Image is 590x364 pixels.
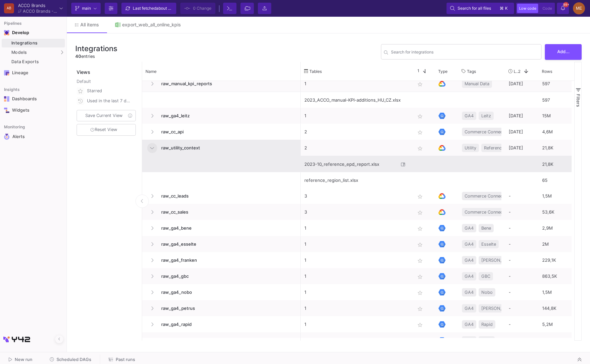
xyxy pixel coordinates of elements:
[80,22,99,27] span: All items
[2,27,65,38] mat-expansion-panel-header: Navigation iconDevelop
[538,284,572,300] div: 1,5M
[304,268,408,284] p: 1
[57,357,91,362] span: Scheduled DAGs
[538,316,572,332] div: 5,2M
[415,68,419,74] span: 1
[304,284,408,300] p: 1
[498,4,510,12] button: ⌘k
[12,96,56,102] div: Dashboards
[571,2,585,14] button: ME
[157,204,297,220] span: raw_cc_sales
[23,9,57,13] div: ACCO Brands - Main
[75,44,117,53] h3: Integrations
[545,44,582,60] button: Add...
[538,236,572,252] div: 2M
[12,30,22,35] div: Develop
[391,50,538,55] input: Search for name, tables, ...
[157,124,297,140] span: raw_cc_api
[447,3,514,14] button: Search for all files⌘k
[2,105,65,116] a: Navigation iconWidgets
[465,236,474,252] span: GA4
[304,76,408,92] p: 1
[465,188,509,204] span: Commerce Connector
[87,86,132,96] div: Starred
[304,204,408,220] p: 3
[538,172,572,188] div: 65
[157,300,297,316] span: raw_ga4_petrus
[77,124,136,136] button: Reset View
[416,209,424,217] mat-icon: star_border
[11,59,63,65] div: Data Exports
[465,124,509,140] span: Commerce Connector
[304,317,408,332] p: 1
[2,57,65,66] a: Data Exports
[4,70,9,76] img: Navigation icon
[157,236,297,252] span: raw_ga4_esselte
[438,128,446,135] img: Google BigQuery
[573,2,585,14] div: ME
[505,4,508,12] span: k
[538,76,572,92] div: 597
[438,305,446,312] img: Google BigQuery
[465,204,509,220] span: Commerce Connector
[304,124,408,140] p: 2
[518,69,520,74] span: 2
[304,140,408,156] p: 2
[538,300,572,316] div: 144,8K
[538,252,572,268] div: 229,1K
[416,321,424,329] mat-icon: star_border
[538,204,572,220] div: 53,6K
[542,69,552,74] span: Rows
[505,300,538,316] div: -
[505,268,538,284] div: -
[538,108,572,124] div: 15M
[416,257,424,265] mat-icon: star_border
[576,94,581,107] span: Filters
[505,252,538,268] div: -
[18,3,57,8] div: ACCO Brands
[540,4,554,13] button: Code
[416,337,424,345] mat-icon: star_border
[2,131,65,142] a: Navigation iconAlerts
[465,317,474,332] span: GA4
[142,156,301,172] div: Press SPACE to select this row.
[481,300,517,316] span: [PERSON_NAME]
[505,76,538,92] div: [DATE]
[416,144,424,152] mat-icon: star_border
[75,86,137,96] button: Starred
[538,188,572,204] div: 1,5M
[465,284,474,300] span: GA4
[77,78,137,86] div: Default
[4,30,9,35] img: Navigation icon
[157,252,297,268] span: raw_ga4_franken
[75,62,138,76] div: Views
[465,140,476,156] span: Utility
[157,284,297,300] span: raw_ga4_nobo
[304,108,408,124] p: 1
[157,317,297,332] span: raw_ga4_rapid
[77,110,136,121] button: Save Current View
[416,112,424,120] mat-icon: star_border
[416,289,424,297] mat-icon: star_border
[465,76,489,92] span: Manual Data
[142,172,301,188] div: Press SPACE to select this row.
[2,68,65,78] a: Navigation iconLineage
[304,172,408,188] div: reference_region_list.xlsx
[416,273,424,281] mat-icon: star_border
[157,268,297,284] span: raw_ga4_gbc
[505,140,538,156] div: [DATE]
[465,333,474,348] span: GA4
[465,268,474,284] span: GA4
[438,225,446,232] img: Google BigQuery
[438,273,446,280] img: Google BigQuery
[12,134,56,140] div: Alerts
[438,321,446,328] img: Google BigQuery
[481,220,491,236] span: Bene
[465,220,474,236] span: GA4
[11,50,27,55] span: Models
[538,92,572,108] div: 597
[115,22,121,28] img: Tab icon
[121,3,176,14] button: Last fetchedabout 3 hours ago
[514,69,518,74] span: Last Used
[157,108,297,124] span: raw_ga4_leitz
